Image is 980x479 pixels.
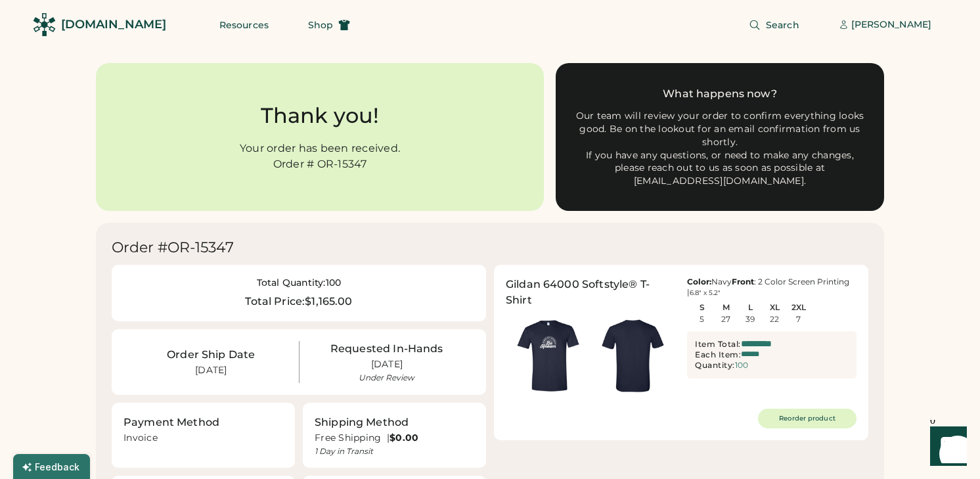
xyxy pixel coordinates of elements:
[112,141,528,156] div: Your order has been received.
[738,303,763,312] div: L
[851,18,931,32] div: [PERSON_NAME]
[112,156,528,172] div: Order # OR-15347
[330,341,443,357] div: Requested In-Hands
[112,103,528,129] div: Thank you!
[167,347,255,363] div: Order Ship Date
[732,277,754,286] strong: Front
[245,294,305,309] div: Total Price:
[33,13,56,36] img: Rendered Logo - Screens
[506,277,675,308] div: Gildan 64000 Softstyle® T-Shirt
[687,277,711,286] strong: Color:
[359,373,414,383] div: Under Review
[758,409,857,428] button: Reorder product
[123,432,283,448] div: Invoice
[695,339,741,350] div: Item Total:
[714,303,738,312] div: M
[687,277,857,298] div: Navy : 2 Color Screen Printing |
[308,20,333,30] span: Shop
[204,12,284,38] button: Resources
[292,12,366,38] button: Shop
[390,432,418,444] strong: $0.00
[257,277,326,290] div: Total Quantity:
[195,364,227,377] div: [DATE]
[315,415,409,430] div: Shipping Method
[571,86,868,102] div: What happens now?
[786,303,811,312] div: 2XL
[763,303,787,312] div: XL
[371,358,403,371] div: [DATE]
[700,315,704,324] div: 5
[721,315,730,324] div: 27
[746,315,755,324] div: 39
[735,361,748,370] div: 100
[315,446,474,457] div: 1 Day in Transit
[733,12,815,38] button: Search
[123,415,219,430] div: Payment Method
[766,20,799,30] span: Search
[112,239,234,257] div: Order #OR-15347
[315,432,474,445] div: Free Shipping |
[690,303,714,312] div: S
[918,420,974,476] iframe: Front Chat
[305,294,352,309] div: $1,165.00
[326,277,341,290] div: 100
[796,315,801,324] div: 7
[695,350,741,360] div: Each Item:
[770,315,779,324] div: 22
[690,288,721,297] font: 6.8" x 5.2"
[61,16,166,33] div: [DOMAIN_NAME]
[506,313,590,398] img: generate-image
[695,360,735,371] div: Quantity:
[590,313,675,398] img: generate-image
[571,110,868,188] div: Our team will review your order to confirm everything looks good. Be on the lookout for an email ...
